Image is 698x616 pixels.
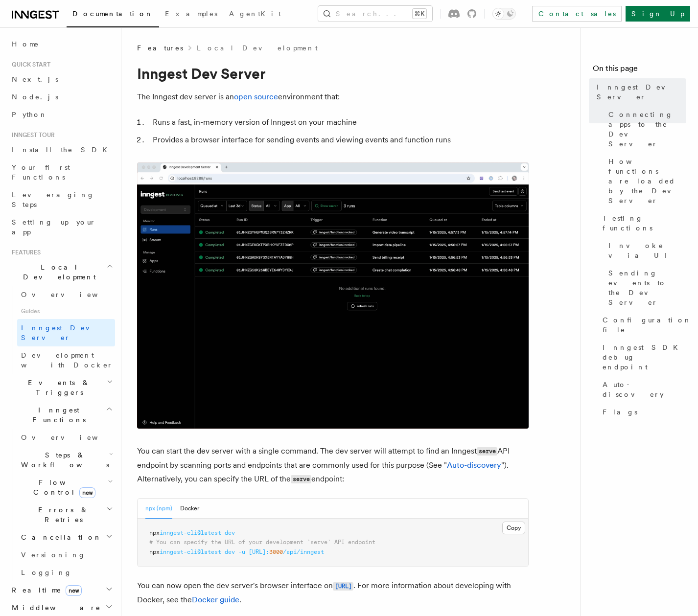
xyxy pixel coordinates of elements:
[17,474,115,501] button: Flow Controlnew
[8,401,115,429] button: Inngest Functions
[8,70,115,88] a: Next.js
[8,213,115,241] a: Setting up your app
[608,241,686,260] span: Invoke via UI
[8,61,50,68] span: Quick start
[225,548,235,555] span: dev
[149,548,160,555] span: npx
[8,249,41,256] span: Features
[17,450,109,470] span: Steps & Workflows
[149,529,160,536] span: npx
[17,528,115,546] button: Cancellation
[21,291,122,298] span: Overview
[229,10,281,18] span: AgentKit
[599,311,686,339] a: Configuration file
[477,447,497,456] code: serve
[150,133,529,147] li: Provides a browser interface for sending events and viewing events and function runs
[137,43,183,53] span: Features
[137,162,529,429] img: Dev Server Demo
[8,429,115,581] div: Inngest Functions
[8,141,115,159] a: Install the SDK
[12,39,39,49] span: Home
[603,315,692,335] span: Configuration file
[17,564,115,581] a: Logging
[160,529,221,536] span: inngest-cli@latest
[605,153,686,209] a: How functions are loaded by the Dev Server
[249,548,269,555] span: [URL]:
[8,258,115,286] button: Local Development
[599,209,686,237] a: Testing functions
[603,407,637,417] span: Flags
[599,376,686,403] a: Auto-discovery
[608,268,686,307] span: Sending events to the Dev Server
[12,111,47,118] span: Python
[413,9,426,19] kbd: ⌘K
[8,581,115,599] button: Realtimenew
[8,106,115,123] a: Python
[197,43,318,53] a: Local Development
[159,3,223,26] a: Examples
[12,75,58,83] span: Next.js
[8,186,115,213] a: Leveraging Steps
[21,351,113,369] span: Development with Docker
[145,499,172,519] button: npx (npm)
[593,78,686,106] a: Inngest Dev Server
[603,342,686,372] span: Inngest SDK debug endpoint
[149,539,375,546] span: # You can specify the URL of your development `serve` API endpoint
[17,346,115,374] a: Development with Docker
[8,603,101,613] span: Middleware
[12,93,58,101] span: Node.js
[66,585,82,596] span: new
[283,548,324,555] span: /api/inngest
[626,6,690,22] a: Sign Up
[238,548,245,555] span: -u
[160,548,221,555] span: inngest-cli@latest
[17,532,102,542] span: Cancellation
[8,159,115,186] a: Your first Functions
[597,82,686,102] span: Inngest Dev Server
[532,6,622,22] a: Contact sales
[17,319,115,346] a: Inngest Dev Server
[192,595,239,604] a: Docker guide
[447,460,501,470] a: Auto-discovery
[603,380,686,399] span: Auto-discovery
[79,487,95,498] span: new
[605,237,686,264] a: Invoke via UI
[67,3,159,27] a: Documentation
[608,110,686,149] span: Connecting apps to the Dev Server
[605,106,686,153] a: Connecting apps to the Dev Server
[72,10,153,18] span: Documentation
[223,3,287,26] a: AgentKit
[17,446,115,474] button: Steps & Workflows
[333,581,353,590] a: [URL]
[8,131,55,139] span: Inngest tour
[150,115,529,129] li: Runs a fast, in-memory version of Inngest on your machine
[603,213,686,233] span: Testing functions
[165,10,217,18] span: Examples
[12,163,70,181] span: Your first Functions
[137,65,529,82] h1: Inngest Dev Server
[599,403,686,421] a: Flags
[21,551,86,559] span: Versioning
[17,303,115,319] span: Guides
[599,339,686,376] a: Inngest SDK debug endpoint
[17,546,115,564] a: Versioning
[180,499,199,519] button: Docker
[17,429,115,446] a: Overview
[234,92,278,101] a: open source
[21,324,105,342] span: Inngest Dev Server
[137,90,529,104] p: The Inngest dev server is an environment that:
[21,433,122,441] span: Overview
[269,548,283,555] span: 3000
[318,6,432,22] button: Search...⌘K
[291,475,311,483] code: serve
[137,444,529,486] p: You can start the dev server with a single command. The dev server will attempt to find an Innges...
[8,378,107,397] span: Events & Triggers
[225,529,235,536] span: dev
[8,88,115,106] a: Node.js
[593,63,686,78] h4: On this page
[605,264,686,311] a: Sending events to the Dev Server
[17,501,115,528] button: Errors & Retries
[8,374,115,401] button: Events & Triggers
[8,585,82,595] span: Realtime
[8,405,106,425] span: Inngest Functions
